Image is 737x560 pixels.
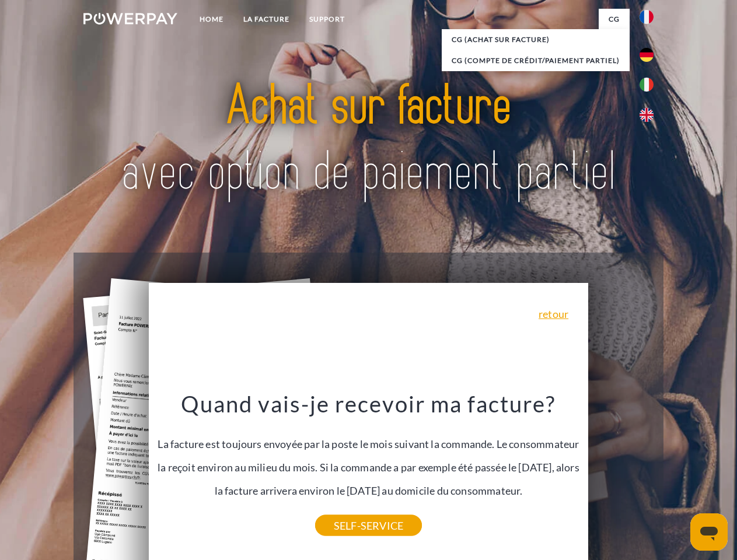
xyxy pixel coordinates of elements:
[599,9,630,30] a: CG
[190,9,233,30] a: Home
[640,48,654,62] img: de
[539,309,568,319] a: retour
[640,10,654,24] img: fr
[111,56,626,223] img: title-powerpay_fr.svg
[83,13,177,24] img: logo-powerpay-white.svg
[299,9,355,30] a: Support
[233,9,299,30] a: LA FACTURE
[442,50,630,71] a: CG (Compte de crédit/paiement partiel)
[442,29,630,50] a: CG (achat sur facture)
[315,515,422,536] a: SELF-SERVICE
[156,390,582,418] h3: Quand vais-je recevoir ma facture?
[156,390,582,526] div: La facture est toujours envoyée par la poste le mois suivant la commande. Le consommateur la reço...
[690,513,728,551] iframe: Bouton de lancement de la fenêtre de messagerie
[640,78,654,92] img: it
[640,108,654,122] img: en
